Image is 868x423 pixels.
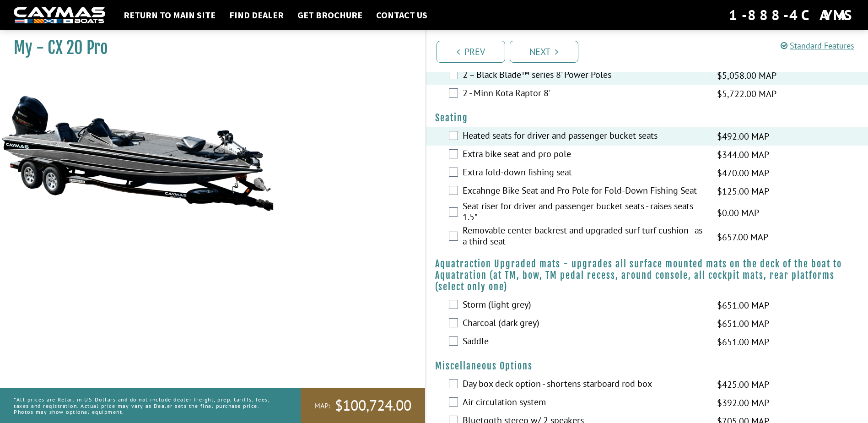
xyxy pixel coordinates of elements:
label: Day box deck option - shortens starboard rod box [463,378,706,391]
span: $492.00 MAP [717,130,769,143]
span: $5,722.00 MAP [717,87,776,101]
h4: Miscellaneous Options [435,360,859,372]
a: Return to main site [119,9,220,21]
h4: Seating [435,112,859,124]
span: MAP: [314,401,330,411]
label: Air circulation system [463,396,706,410]
span: $100,724.00 [335,396,411,415]
p: *All prices are Retail in US Dollars and do not include dealer freight, prep, tariffs, fees, taxe... [14,392,280,419]
span: $657.00 MAP [717,230,768,244]
label: Removable center backrest and upgraded surf turf cushion - as a third seat [463,225,706,249]
label: 2 – Black Blade™ series 8’ Power Poles [463,69,706,82]
label: Heated seats for driver and passenger bucket seats [463,130,706,143]
label: Saddle [463,336,706,349]
span: $344.00 MAP [717,148,769,162]
span: $651.00 MAP [717,298,769,312]
a: Contact Us [372,9,432,21]
span: $651.00 MAP [717,335,769,349]
span: $125.00 MAP [717,184,769,198]
span: $392.00 MAP [717,396,769,410]
div: 1-888-4CAYMAS [729,5,854,25]
span: $5,058.00 MAP [717,69,776,82]
label: Charcoal (dark grey) [463,317,706,331]
label: Seat riser for driver and passenger bucket seats - raises seats 1.5" [463,201,706,225]
a: Get Brochure [293,9,367,21]
label: Extra fold-down fishing seat [463,167,706,180]
span: $651.00 MAP [717,317,769,331]
a: Next [510,41,578,63]
label: Extra bike seat and pro pole [463,148,706,162]
h4: Aquatraction Upgraded mats - upgrades all surface mounted mats on the deck of the boat to Aquatra... [435,258,859,293]
span: $470.00 MAP [717,166,769,180]
a: Standard Features [781,40,854,51]
label: Storm (light grey) [463,299,706,312]
a: MAP:$100,724.00 [301,388,425,423]
img: white-logo-c9c8dbefe5ff5ceceb0f0178aa75bf4bb51f6bca0971e226c86eb53dfe498488.png [14,7,105,24]
span: $0.00 MAP [717,206,759,220]
label: Excahnge Bike Seat and Pro Pole for Fold-Down Fishing Seat [463,185,706,198]
a: Find Dealer [225,9,288,21]
span: $425.00 MAP [717,378,769,391]
label: 2 - Minn Kota Raptor 8' [463,87,706,101]
h1: My - CX 20 Pro [14,38,402,58]
a: Prev [437,41,505,63]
